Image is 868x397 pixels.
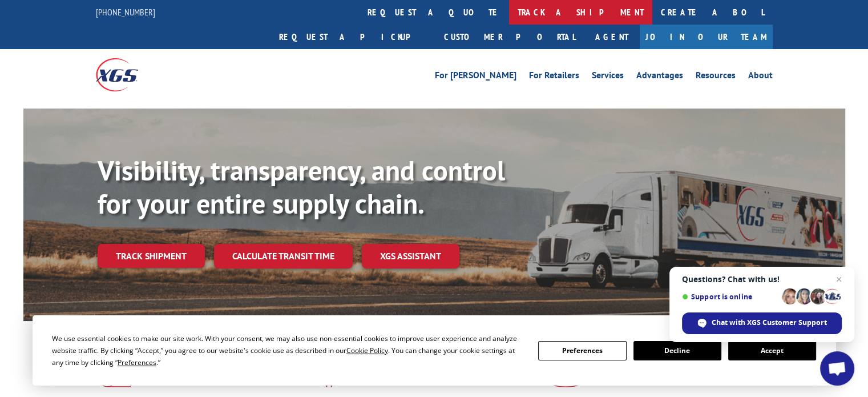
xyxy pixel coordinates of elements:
span: Cookie Policy [346,346,388,355]
a: Agent [584,25,640,49]
a: Advantages [636,71,683,83]
a: Services [592,71,624,83]
a: Join Our Team [640,25,773,49]
a: Calculate transit time [214,244,353,268]
a: Track shipment [98,244,205,268]
div: Open chat [820,351,854,386]
b: Visibility, transparency, and control for your entire supply chain. [98,153,505,221]
span: Support is online [682,292,778,301]
span: Questions? Chat with us! [682,275,842,284]
a: Resources [696,71,736,83]
a: Request a pickup [271,25,435,49]
div: We use essential cookies to make our site work. With your consent, we may also use non-essential ... [52,332,524,368]
a: For Retailers [529,71,579,83]
span: Preferences [118,358,156,367]
a: For [PERSON_NAME] [435,71,516,83]
button: Accept [728,341,816,360]
a: [PHONE_NUMBER] [96,6,155,18]
button: Preferences [538,341,626,360]
a: Customer Portal [435,25,584,49]
button: Decline [633,341,721,360]
span: Close chat [832,272,846,286]
a: About [748,71,773,83]
a: XGS ASSISTANT [362,244,459,268]
div: Chat with XGS Customer Support [682,312,842,334]
div: Cookie Consent Prompt [33,315,836,386]
span: Chat with XGS Customer Support [712,318,827,328]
